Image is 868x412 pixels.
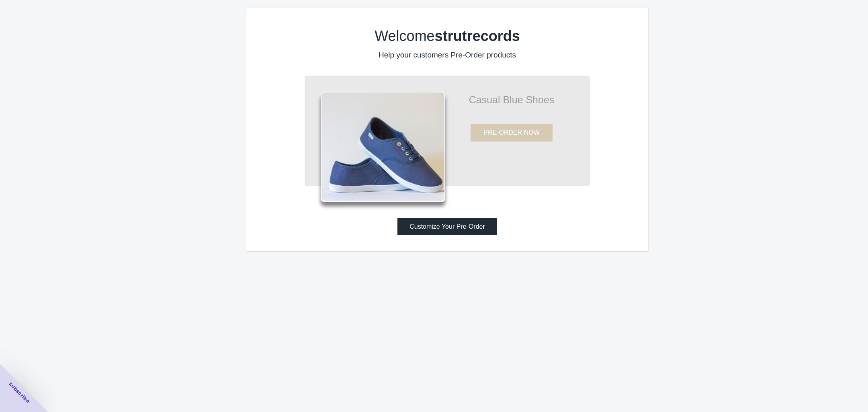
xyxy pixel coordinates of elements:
[445,96,578,104] p: Casual Blue Shoes
[397,218,497,235] button: Customize Your Pre-Order
[435,28,520,44] b: strutrecords
[7,381,31,405] span: Subscribe
[379,51,516,59] label: Help your customers Pre-Order products
[321,92,445,202] img: shoes.png
[471,124,553,141] button: PRE-ORDER NOW
[375,28,520,44] label: Welcome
